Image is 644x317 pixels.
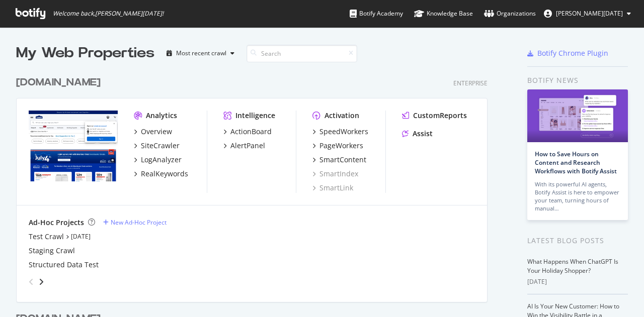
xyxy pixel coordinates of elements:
[134,141,180,151] a: SiteCrawler
[134,127,172,137] a: Overview
[537,48,608,58] div: Botify Chrome Plugin
[535,150,617,175] a: How to Save Hours on Content and Research Workflows with Botify Assist
[453,79,488,87] div: Enterprise
[163,45,238,61] button: Most recent crawl
[527,75,628,86] div: Botify news
[402,111,467,121] a: CustomReports
[312,169,358,179] a: SmartIndex
[556,9,623,18] span: Naveen Raja Singaraju
[247,45,357,62] input: Search
[146,111,177,121] div: Analytics
[71,232,91,241] a: [DATE]
[53,10,164,18] span: Welcome back, [PERSON_NAME][DATE] !
[134,169,188,179] a: RealKeywords
[535,180,620,213] div: With its powerful AI agents, Botify Assist is here to empower your team, turning hours of manual…
[413,129,433,139] div: Assist
[319,127,368,137] div: SpeedWorkers
[223,141,265,151] a: AlertPanel
[312,183,353,193] a: SmartLink
[141,141,180,151] div: SiteCrawler
[413,111,467,121] div: CustomReports
[235,111,275,121] div: Intelligence
[29,232,64,242] a: Test Crawl
[16,75,105,90] a: [DOMAIN_NAME]
[29,246,75,256] a: Staging Crawl
[527,277,628,286] div: [DATE]
[319,141,363,151] div: PageWorkers
[527,48,608,58] a: Botify Chrome Plugin
[312,141,363,151] a: PageWorkers
[536,6,639,22] button: [PERSON_NAME][DATE]
[402,129,433,139] a: Assist
[319,155,366,165] div: SmartContent
[312,127,368,137] a: SpeedWorkers
[176,50,226,56] div: Most recent crawl
[111,218,167,227] div: New Ad-Hoc Project
[414,9,473,19] div: Knowledge Base
[16,43,154,63] div: My Web Properties
[484,9,536,19] div: Organizations
[350,9,403,19] div: Botify Academy
[141,127,172,137] div: Overview
[29,218,84,228] div: Ad-Hoc Projects
[527,89,628,142] img: How to Save Hours on Content and Research Workflows with Botify Assist
[223,127,272,137] a: ActionBoard
[527,257,618,275] a: What Happens When ChatGPT Is Your Holiday Shopper?
[29,260,99,270] a: Structured Data Test
[141,169,188,179] div: RealKeywords
[25,274,38,290] div: angle-left
[230,141,265,151] div: AlertPanel
[527,235,628,246] div: Latest Blog Posts
[312,155,366,165] a: SmartContent
[38,277,45,287] div: angle-right
[230,127,272,137] div: ActionBoard
[134,155,182,165] a: LogAnalyzer
[325,111,359,121] div: Activation
[16,75,101,90] div: [DOMAIN_NAME]
[141,155,182,165] div: LogAnalyzer
[103,218,167,227] a: New Ad-Hoc Project
[29,111,118,182] img: www.lowes.com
